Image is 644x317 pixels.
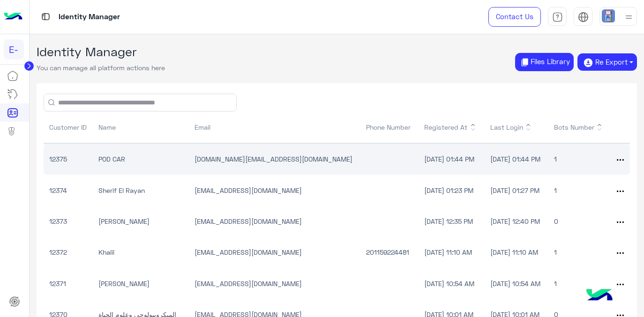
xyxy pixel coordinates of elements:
td: [DATE] 01:44 PM [419,143,485,175]
td: 1 [548,143,612,175]
img: profile [623,11,635,23]
td: Sherif El Rayan [93,175,189,206]
span: Bots Number [554,122,606,132]
td: 1 [548,175,612,206]
td: 1 [548,237,612,268]
div: E- [4,39,24,59]
img: userImage [602,9,615,22]
td: [DATE] 10:54 AM [419,268,485,299]
td: 1 [548,268,612,299]
p: You can manage all platform actions here [37,63,165,73]
p: Identity Manager [59,11,120,23]
td: POD CAR [93,143,189,175]
td: 12372 [44,237,93,268]
td: [DOMAIN_NAME][EMAIL_ADDRESS][DOMAIN_NAME] [189,143,361,175]
button: Re Export [577,53,637,71]
h3: Identity Manager [37,44,165,59]
button: Files Library [515,53,574,71]
th: Email [189,111,361,143]
th: Customer ID [44,111,93,143]
span: Registered At [424,122,479,132]
a: tab [548,7,567,27]
img: tab [578,12,589,22]
td: [PERSON_NAME] [93,268,189,299]
th: Phone Number [360,111,419,143]
img: tab [552,12,563,22]
td: [DATE] 12:35 PM [419,206,485,237]
img: hulul-logo.png [583,280,616,312]
td: 0 [548,206,612,237]
button: Search [48,99,55,106]
td: 12375 [44,143,93,175]
a: Contact Us [488,7,541,27]
td: 12371 [44,268,93,299]
td: [DATE] 01:23 PM [419,175,485,206]
td: 12373 [44,206,93,237]
td: [DATE] 10:54 AM [485,268,548,299]
td: [EMAIL_ADDRESS][DOMAIN_NAME] [189,268,361,299]
span: Last Login [490,122,543,132]
td: [EMAIL_ADDRESS][DOMAIN_NAME] [189,175,361,206]
td: 201159224481 [360,237,419,268]
td: [DATE] 01:44 PM [485,143,548,175]
td: [EMAIL_ADDRESS][DOMAIN_NAME] [189,206,361,237]
td: Khalil [93,237,189,268]
img: tab [40,11,52,22]
td: [DATE] 11:10 AM [485,237,548,268]
img: Logo [4,7,22,27]
td: [DATE] 12:40 PM [485,206,548,237]
td: [PERSON_NAME] [93,206,189,237]
th: Name [93,111,189,143]
td: [EMAIL_ADDRESS][DOMAIN_NAME] [189,237,361,268]
td: 12374 [44,175,93,206]
td: [DATE] 11:10 AM [419,237,485,268]
td: [DATE] 01:27 PM [485,175,548,206]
